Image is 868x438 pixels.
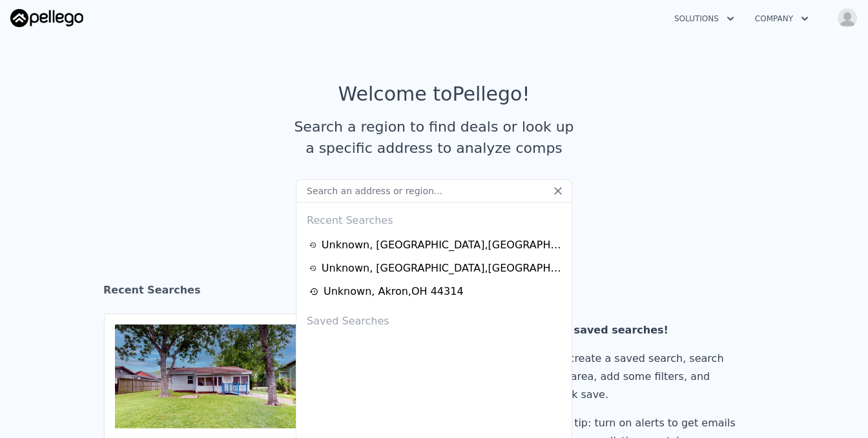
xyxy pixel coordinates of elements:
[322,261,563,276] div: Unknown , [GEOGRAPHIC_DATA] , [GEOGRAPHIC_DATA] 78244
[309,284,563,299] a: Unknown, Akron,OH 44314
[103,272,765,314] div: Recent Searches
[324,284,464,299] div: Unknown , Akron , OH 44314
[555,321,741,339] div: No saved searches!
[289,116,579,159] div: Search a region to find deals or look up a specific address to analyze comps
[296,179,572,203] input: Search an address or region...
[302,303,566,334] div: Saved Searches
[745,7,819,30] button: Company
[837,8,858,28] img: avatar
[302,203,566,234] div: Recent Searches
[309,237,563,253] a: Unknown, [GEOGRAPHIC_DATA],[GEOGRAPHIC_DATA] 77076
[555,350,741,404] div: To create a saved search, search an area, add some filters, and click save.
[10,9,83,27] img: Pellego
[338,83,530,106] div: Welcome to Pellego !
[664,7,745,30] button: Solutions
[309,261,563,276] a: Unknown, [GEOGRAPHIC_DATA],[GEOGRAPHIC_DATA] 78244
[322,237,563,253] div: Unknown , [GEOGRAPHIC_DATA] , [GEOGRAPHIC_DATA] 77076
